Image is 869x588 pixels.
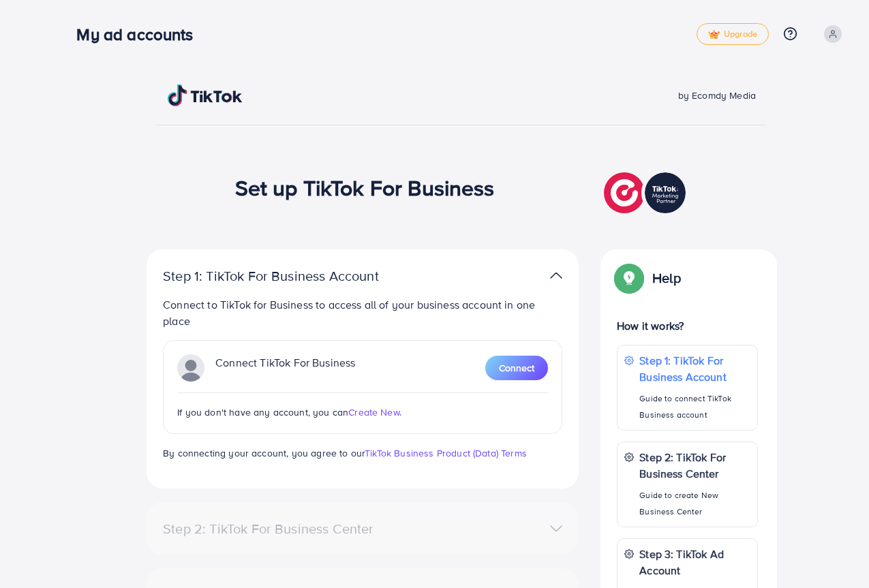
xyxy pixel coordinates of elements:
[163,296,562,329] p: Connect to TikTok for Business to access all of your business account in one place
[697,23,769,45] a: tickUpgrade
[639,487,750,520] p: Guide to create New Business Center
[177,354,204,382] img: TikTok partner
[550,266,562,285] img: TikTok partner
[163,445,562,461] p: By connecting your account, you agree to our
[365,446,527,460] a: TikTok Business Product (Data) Terms
[639,546,750,578] p: Step 3: TikTok Ad Account
[708,30,720,40] img: tick
[617,266,641,290] img: Popup guide
[76,25,204,44] h3: My ad accounts
[348,405,401,419] span: Create New.
[485,356,548,380] button: Connect
[235,174,495,200] h1: Set up TikTok For Business
[617,318,758,334] p: How it works?
[652,270,681,286] p: Help
[639,352,750,385] p: Step 1: TikTok For Business Account
[163,268,422,284] p: Step 1: TikTok For Business Account
[168,84,243,106] img: TikTok
[499,361,534,375] span: Connect
[177,405,348,419] span: If you don't have any account, you can
[639,390,750,423] p: Guide to connect TikTok Business account
[604,169,689,217] img: TikTok partner
[639,449,750,482] p: Step 2: TikTok For Business Center
[708,29,757,40] span: Upgrade
[215,354,355,382] p: Connect TikTok For Business
[678,89,756,102] span: by Ecomdy Media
